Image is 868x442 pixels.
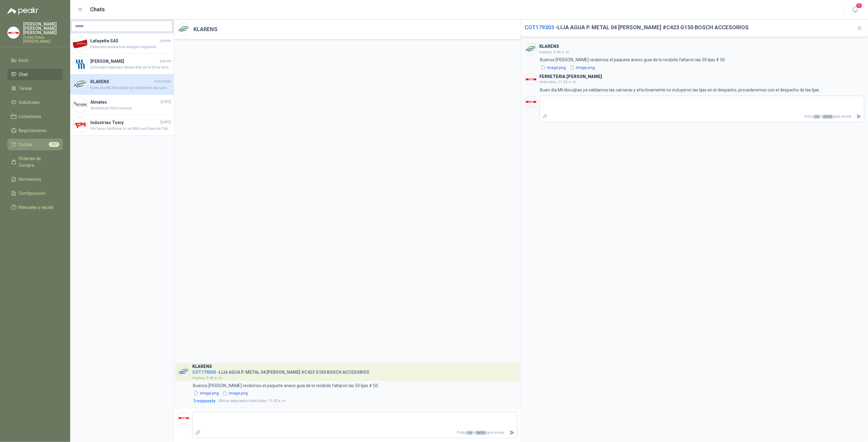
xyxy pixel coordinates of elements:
[850,4,861,15] button: 9
[73,77,88,92] img: Company Logo
[160,58,171,64] span: jueves
[192,370,216,375] span: COT179303
[540,87,819,93] p: Buen dia Mil disculpas ya validamos las camaras y efectivamente no incluyeron las lijas en el des...
[7,173,63,185] a: Remisiones
[525,23,851,32] h2: - LIJA AGUA P. METAL 04 [PERSON_NAME] #C423 G150 BOSCH ACCESORIOS
[193,427,203,438] label: Adjuntar archivos
[90,126,171,132] span: Por favor confirmar si es MM o es llave de Tubo de 8"
[178,412,190,424] img: Company Logo
[178,366,190,378] img: Company Logo
[154,79,171,84] span: miércoles
[222,390,248,397] button: image.png
[161,99,171,105] span: [DATE]
[70,74,174,95] a: Company LogoKLARENSmiércolesBuen dia Mil disculpas ya validamos las camaras y efectivamente no in...
[854,111,864,122] button: Enviar
[90,44,171,50] span: Estimado anexamos imagen requerida
[70,115,174,136] a: Company LogoIndustrias Tomy[DATE]Por favor confirmar si es MM o es llave de Tubo de 8"
[193,25,218,34] h2: KLARENS
[19,113,42,120] span: Licitaciones
[90,78,153,85] h4: KLARENS
[192,368,369,374] h4: - LIJA AGUA P. METAL 04 [PERSON_NAME] #C423 G150 BOSCH ACCESORIOS
[569,64,596,71] button: image.png
[73,98,88,112] img: Company Logo
[19,71,28,78] span: Chat
[19,190,46,197] span: Configuración
[23,22,63,35] p: [PERSON_NAME] [PERSON_NAME] [PERSON_NAME]
[161,119,171,125] span: [DATE]
[7,111,63,122] a: Licitaciones
[467,431,473,435] span: Ctrl
[822,115,833,119] span: ENTER
[73,118,88,133] img: Company Logo
[540,75,602,78] h3: FERRETERIA [PERSON_NAME]
[475,431,486,435] span: ENTER
[193,397,215,404] span: 1 respuesta
[90,119,159,126] h4: Industrias Tomy
[540,50,570,54] span: martes, 9:40 a. m.
[550,111,854,122] p: Pulsa + para enviar
[73,57,88,71] img: Company Logo
[540,64,567,71] button: image.png
[7,125,63,136] a: Negociaciones
[90,105,171,111] span: Anexamos ficha tecnica
[814,115,820,119] span: Ctrl
[7,139,63,150] a: Cotizar197
[90,58,159,65] h4: [PERSON_NAME]
[8,27,19,38] img: Company Logo
[525,24,554,30] span: COT179303
[7,7,38,15] img: Logo peakr
[19,141,33,148] span: Cotizar
[90,65,171,70] span: Estimado Ingeniero Anexo link de la ficha tecnica para su validación [URL][DOMAIN_NAME][PERSON_NAME]
[7,201,63,213] a: Manuales y ayuda
[160,38,171,44] span: jueves
[525,43,537,55] img: Company Logo
[192,397,517,404] a: 1respuestaUltima respuestamiércoles, 11:03 a. m.
[7,55,63,66] a: Inicio
[218,398,287,404] span: miércoles, 11:03 a. m.
[540,56,725,63] p: Buenos [PERSON_NAME] recibimos el paquete anexo guia de lo recibido faltaron las 50 lijas # 50
[90,99,159,105] h4: Almatec
[193,390,219,397] button: image.png
[23,36,63,43] p: FERRETERIA [PERSON_NAME]
[73,36,88,51] img: Company Logo
[7,69,63,80] a: Chat
[19,155,57,169] span: Órdenes de Compra
[19,176,42,183] span: Remisiones
[525,73,537,85] img: Company Logo
[7,153,63,171] a: Órdenes de Compra
[525,96,537,108] img: Company Logo
[203,427,507,438] p: Pulsa + para enviar
[7,97,63,108] a: Solicitudes
[7,187,63,199] a: Configuración
[19,127,47,134] span: Negociaciones
[90,85,171,91] span: Buen dia Mil disculpas ya validamos las camaras y efectivamente no incluyeron las lijas en el des...
[507,427,517,438] button: Enviar
[90,5,105,14] h1: Chats
[192,376,223,380] span: martes, 9:40 a. m.
[19,204,54,211] span: Manuales y ayuda
[540,45,559,48] h3: KLARENS
[218,398,248,404] span: Ultima respuesta
[49,142,59,147] span: 197
[70,34,174,54] a: Company LogoLafayette SASjuevesEstimado anexamos imagen requerida
[540,111,550,122] label: Adjuntar archivos
[19,99,40,106] span: Solicitudes
[856,3,863,9] span: 9
[90,37,159,44] h4: Lafayette SAS
[19,57,29,64] span: Inicio
[19,85,32,92] span: Tareas
[70,95,174,115] a: Company LogoAlmatec[DATE]Anexamos ficha tecnica
[178,23,190,35] img: Company Logo
[193,382,378,389] p: Buenos [PERSON_NAME] recibimos el paquete anexo guia de lo recibido faltaron las 50 lijas # 50
[540,80,577,84] span: miércoles, 11:03 a. m.
[70,54,174,74] a: Company Logo[PERSON_NAME]juevesEstimado Ingeniero Anexo link de la ficha tecnica para su validaci...
[192,365,212,368] h3: KLARENS
[7,83,63,94] a: Tareas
